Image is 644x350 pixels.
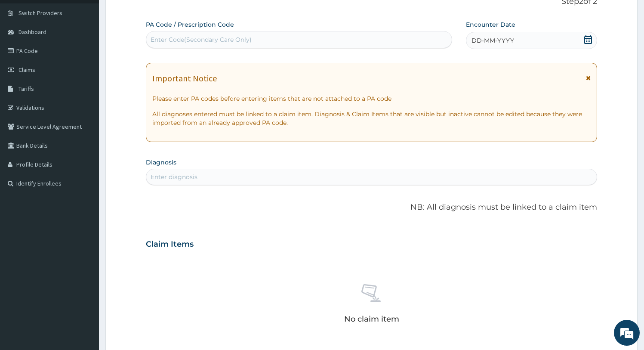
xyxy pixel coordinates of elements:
span: Switch Providers [18,9,62,17]
p: All diagnoses entered must be linked to a claim item. Diagnosis & Claim Items that are visible bu... [152,110,591,127]
p: NB: All diagnosis must be linked to a claim item [146,202,598,213]
div: Enter Code(Secondary Care Only) [151,35,252,44]
span: Dashboard [18,28,46,36]
h3: Claim Items [146,240,194,249]
label: PA Code / Prescription Code [146,20,234,29]
h1: Important Notice [152,74,217,83]
img: d_794563401_company_1708531726252_794563401 [16,43,35,65]
span: Tariffs [18,85,34,93]
p: Please enter PA codes before entering items that are not attached to a PA code [152,94,591,103]
p: No claim item [344,315,399,323]
div: Minimize live chat window [141,4,162,25]
label: Diagnosis [146,158,176,167]
textarea: Type your message and hit 'Enter' [4,235,164,265]
span: Claims [18,66,35,74]
span: DD-MM-YYYY [471,36,514,45]
div: Enter diagnosis [151,173,197,181]
div: Chat with us now [45,48,145,59]
label: Encounter Date [466,20,515,29]
span: We're online! [50,108,119,195]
